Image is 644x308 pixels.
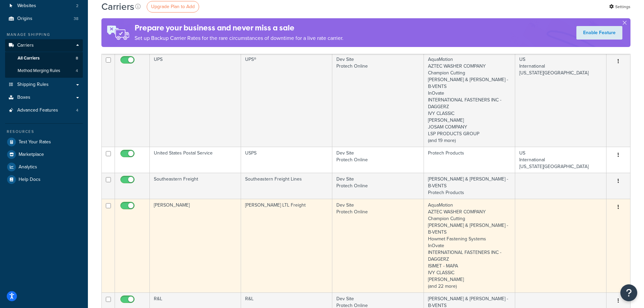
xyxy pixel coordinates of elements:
h4: Prepare your business and never miss a sale [135,22,343,33]
td: US International [US_STATE][GEOGRAPHIC_DATA] [515,147,606,173]
button: Open Resource Center [620,284,637,301]
a: Carriers [5,39,83,52]
a: Boxes [5,91,83,104]
span: All Carriers [18,55,40,61]
td: USPS [241,147,332,173]
td: AquaMotion AZTEC WASHER COMPANY Champion Cutting [PERSON_NAME] & [PERSON_NAME] - B-VENTS InOvate ... [424,53,515,147]
li: All Carriers [5,52,83,65]
td: [PERSON_NAME] & [PERSON_NAME] - B-VENTS Protech Products [424,173,515,199]
li: Method Merging Rules [5,65,83,77]
span: Upgrade Plan to Add [151,3,195,10]
a: Analytics [5,161,83,173]
a: All Carriers 8 [5,52,83,65]
a: Enable Feature [576,26,622,40]
td: Southeastern Freight Lines [241,173,332,199]
a: Settings [609,2,630,11]
td: Dev Site Protech Online [332,199,424,292]
td: UPS® [241,53,332,147]
img: ad-rules-rateshop-fe6ec290ccb7230408bd80ed9643f0289d75e0ffd9eb532fc0e269fcd187b520.png [101,18,135,47]
td: Dev Site Protech Online [332,173,424,199]
td: Dev Site Protech Online [332,147,424,173]
li: Origins [5,13,83,25]
span: 4 [76,108,78,113]
a: Marketplace [5,148,83,161]
li: Advanced Features [5,104,83,117]
span: Websites [17,3,36,9]
a: Method Merging Rules 4 [5,65,83,77]
a: Test Your Rates [5,136,83,148]
td: UPS [150,53,241,147]
span: 2 [76,3,78,9]
span: Advanced Features [17,108,58,113]
span: Method Merging Rules [18,68,60,74]
td: AquaMotion AZTEC WASHER COMPANY Champion Cutting [PERSON_NAME] & [PERSON_NAME] - B-VENTS Howmet F... [424,199,515,292]
a: Help Docs [5,173,83,186]
td: US International [US_STATE][GEOGRAPHIC_DATA] [515,53,606,147]
span: Carriers [17,43,34,48]
td: United States Postal Service [150,147,241,173]
div: Resources [5,129,83,135]
td: Dev Site Protech Online [332,53,424,147]
div: Manage Shipping [5,32,83,38]
span: Shipping Rules [17,82,49,88]
span: 4 [76,68,78,74]
span: 8 [76,55,78,61]
a: Advanced Features 4 [5,104,83,117]
span: Boxes [17,95,30,100]
td: [PERSON_NAME] [150,199,241,292]
span: Analytics [19,164,37,170]
span: 38 [74,16,78,22]
a: Origins 38 [5,13,83,25]
p: Set up Backup Carrier Rates for the rare circumstances of downtime for a live rate carrier. [135,33,343,43]
span: Test Your Rates [19,139,51,145]
li: Carriers [5,39,83,78]
td: Protech Products [424,147,515,173]
span: Marketplace [19,152,44,158]
td: Southeastern Freight [150,173,241,199]
a: Shipping Rules [5,78,83,91]
span: Origins [17,16,32,22]
td: [PERSON_NAME] LTL Freight [241,199,332,292]
a: Upgrade Plan to Add [147,1,199,13]
span: Help Docs [19,177,41,183]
